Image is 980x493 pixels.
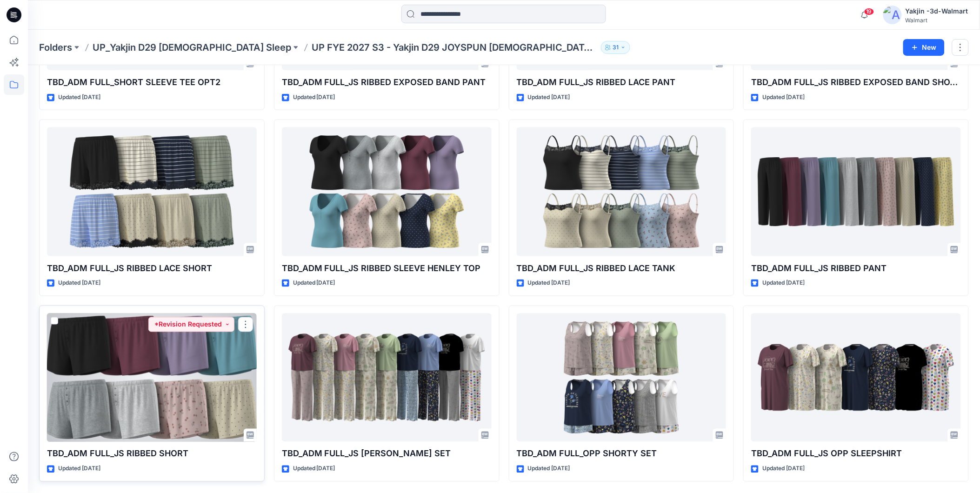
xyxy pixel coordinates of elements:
img: avatar [883,6,902,24]
span: 19 [864,8,874,15]
p: TBD_ADM FULL_JS OPP SLEEPSHIRT [751,447,961,460]
p: Updated [DATE] [762,464,805,474]
p: Updated [DATE] [528,464,570,474]
a: TBD_ADM FULL_JS OPP SLEEPSHIRT [751,313,961,442]
p: Updated [DATE] [762,93,805,102]
button: New [903,39,945,56]
p: Updated [DATE] [58,464,100,474]
a: TBD_ADM FULL_OPP SHORTY SET [517,313,727,442]
a: UP_Yakjin D29 [DEMOGRAPHIC_DATA] Sleep [93,41,291,54]
p: Updated [DATE] [293,464,335,474]
a: TBD_ADM FULL_JS RIBBED PANT [751,127,961,256]
p: Updated [DATE] [528,93,570,102]
div: Walmart [906,17,968,24]
a: TBD_ADM FULL_JS RIBBED SHORT [47,313,257,442]
p: Updated [DATE] [762,279,805,288]
p: Updated [DATE] [58,93,100,102]
p: TBD_ADM FULL_OPP SHORTY SET [517,447,727,460]
a: TBD_ADM FULL_JS RIBBED LACE SHORT [47,127,257,256]
p: TBD_ADM FULL_JS RIBBED LACE TANK [517,262,727,275]
button: 31 [601,41,630,54]
a: Folders [39,41,72,54]
a: TBD_ADM FULL_JS RIBBED SLEEVE HENLEY TOP [282,127,492,256]
p: TBD_ADM FULL_JS RIBBED EXPOSED BAND SHORT [751,76,961,89]
p: TBD_ADM FULL_JS RIBBED PANT [751,262,961,275]
p: 31 [613,42,619,53]
p: TBD_ADM FULL_JS [PERSON_NAME] SET [282,447,492,460]
p: Updated [DATE] [293,279,335,288]
p: UP FYE 2027 S3 - Yakjin D29 JOYSPUN [DEMOGRAPHIC_DATA] Sleepwear [312,41,597,54]
p: TBD_ADM FULL_JS RIBBED LACE SHORT [47,262,257,275]
p: TBD_ADM FULL_JS RIBBED EXPOSED BAND PANT [282,76,492,89]
p: Updated [DATE] [58,279,100,288]
p: TBD_ADM FULL_SHORT SLEEVE TEE OPT2 [47,76,257,89]
p: Updated [DATE] [528,279,570,288]
div: Yakjin -3d-Walmart [906,6,968,17]
p: TBD_ADM FULL_JS RIBBED LACE PANT [517,76,727,89]
a: TBD_ADM FULL_JS OPP PJ SET [282,313,492,442]
p: Updated [DATE] [293,93,335,102]
a: TBD_ADM FULL_JS RIBBED LACE TANK [517,127,727,256]
p: TBD_ADM FULL_JS RIBBED SHORT [47,447,257,460]
p: TBD_ADM FULL_JS RIBBED SLEEVE HENLEY TOP [282,262,492,275]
